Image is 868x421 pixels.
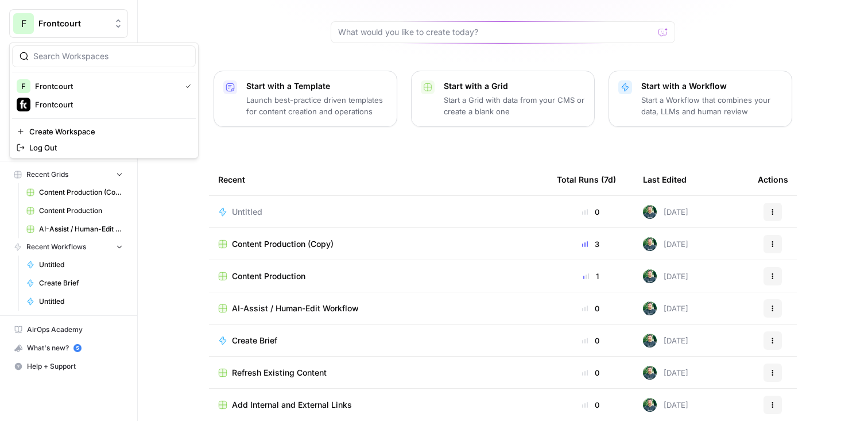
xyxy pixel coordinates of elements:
input: Search Workspaces [33,51,188,62]
div: [DATE] [643,237,688,251]
a: Add Internal and External Links [218,399,538,411]
button: Workspace: Frontcourt [9,9,128,38]
span: Recent Grids [26,169,68,180]
button: Help + Support [9,357,128,376]
div: 0 [557,399,625,411]
span: Recent Workflows [26,242,86,252]
input: What would you like to create today? [338,26,654,38]
button: Recent Grids [9,166,128,183]
div: Last Edited [643,164,687,195]
a: Log Out [12,140,196,156]
span: Content Production (Copy) [39,187,123,198]
span: Log Out [29,142,187,153]
img: h07igkfloj1v9lqp1sxvufjbesm0 [643,237,657,251]
a: Create Workspace [12,123,196,140]
a: Untitled [21,256,128,274]
div: Actions [758,164,788,195]
button: Start with a GridStart a Grid with data from your CMS or create a blank one [411,71,595,127]
button: Start with a TemplateLaunch best-practice driven templates for content creation and operations [214,71,397,127]
span: Content Production [39,206,123,216]
div: [DATE] [643,398,688,412]
a: Content Production (Copy) [21,183,128,202]
div: Recent [218,164,538,195]
p: Start with a Template [246,80,387,92]
div: What's new? [10,339,127,357]
span: Create Brief [232,335,277,346]
a: Content Production [21,202,128,220]
a: AirOps Academy [9,320,128,339]
div: 0 [557,303,625,314]
div: [DATE] [643,366,688,380]
span: Untitled [39,260,123,270]
a: AI-Assist / Human-Edit Workflow [218,303,538,314]
a: 5 [73,344,82,352]
div: [DATE] [643,205,688,219]
div: 1 [557,271,625,282]
a: Create Brief [218,335,538,346]
button: What's new? 5 [9,339,128,357]
a: Create Brief [21,274,128,292]
a: Refresh Existing Content [218,367,538,378]
span: AirOps Academy [27,325,123,335]
img: h07igkfloj1v9lqp1sxvufjbesm0 [643,366,657,380]
div: [DATE] [643,269,688,283]
a: Content Production (Copy) [218,238,538,250]
div: 3 [557,238,625,250]
div: Workspace: Frontcourt [9,43,199,159]
div: 0 [557,367,625,378]
img: h07igkfloj1v9lqp1sxvufjbesm0 [643,398,657,412]
div: Total Runs (7d) [557,164,616,195]
span: AI-Assist / Human-Edit Workflow [232,303,359,314]
a: AI-Assist / Human-Edit Workflow [21,220,128,238]
span: Create Brief [39,278,123,288]
img: Frontcourt Logo [17,98,30,111]
text: 5 [76,345,79,351]
p: Start a Workflow that combines your data, LLMs and human review [641,94,782,117]
p: Start with a Workflow [641,80,782,92]
a: Content Production [218,271,538,282]
span: F [21,17,26,30]
p: Start a Grid with data from your CMS or create a blank one [444,94,585,117]
span: Content Production [232,271,305,282]
button: Start with a WorkflowStart a Workflow that combines your data, LLMs and human review [609,71,792,127]
img: h07igkfloj1v9lqp1sxvufjbesm0 [643,334,657,347]
button: Recent Workflows [9,238,128,256]
span: Refresh Existing Content [232,367,327,378]
span: Content Production (Copy) [232,238,334,250]
div: 0 [557,335,625,346]
div: 0 [557,206,625,218]
img: h07igkfloj1v9lqp1sxvufjbesm0 [643,205,657,219]
span: Frontcourt [35,80,176,92]
span: Create Workspace [29,126,187,137]
a: Untitled [218,206,538,218]
img: h07igkfloj1v9lqp1sxvufjbesm0 [643,269,657,283]
span: Help + Support [27,361,123,372]
span: Frontcourt [35,99,187,110]
div: [DATE] [643,334,688,347]
div: [DATE] [643,302,688,315]
p: Start with a Grid [444,80,585,92]
span: AI-Assist / Human-Edit Workflow [39,224,123,234]
p: Launch best-practice driven templates for content creation and operations [246,94,387,117]
a: Untitled [21,292,128,311]
span: F [21,80,26,92]
span: Add Internal and External Links [232,399,352,411]
span: Untitled [39,296,123,307]
span: Untitled [232,206,262,218]
img: h07igkfloj1v9lqp1sxvufjbesm0 [643,302,657,315]
span: Frontcourt [38,18,108,29]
